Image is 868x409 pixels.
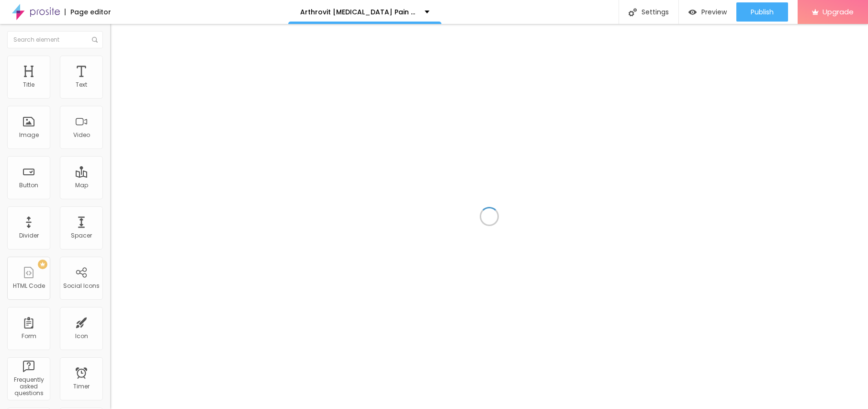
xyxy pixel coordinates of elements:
[19,232,39,239] div: Divider
[701,8,727,16] span: Preview
[10,376,47,397] div: Frequently asked questions
[300,9,417,15] p: Arthrovit [MEDICAL_DATA] Pain Relief Cream [GEOGRAPHIC_DATA]
[19,182,38,189] div: Button
[63,283,100,289] div: Social Icons
[23,81,34,88] div: Title
[92,37,98,43] img: Icone
[73,383,90,390] div: Timer
[76,81,87,88] div: Text
[688,8,697,16] img: view-1.svg
[19,132,39,138] div: Image
[7,31,103,48] input: Search element
[751,8,774,16] span: Publish
[736,2,788,22] button: Publish
[13,283,45,289] div: HTML Code
[65,9,111,15] div: Page editor
[75,182,88,189] div: Map
[75,333,88,340] div: Icon
[823,8,854,16] span: Upgrade
[679,2,736,22] button: Preview
[629,8,637,16] img: Icone
[73,132,90,138] div: Video
[22,333,36,340] div: Form
[71,232,92,239] div: Spacer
